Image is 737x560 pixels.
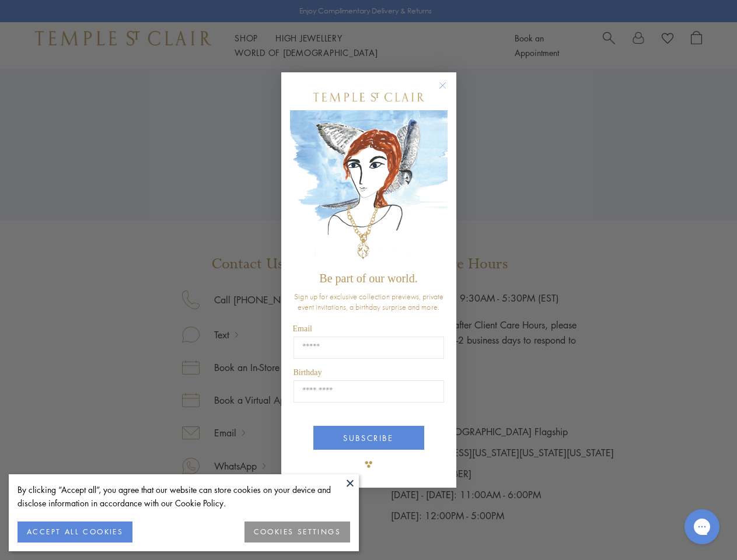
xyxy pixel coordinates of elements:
[441,84,456,99] button: Close dialog
[290,110,448,266] img: c4a9eb12-d91a-4d4a-8ee0-386386f4f338.jpeg
[294,337,444,359] input: Email
[313,426,424,450] button: SUBSCRIBE
[679,505,725,548] iframe: Gorgias live chat messenger
[294,368,322,377] span: Birthday
[319,272,417,285] span: Be part of our world.
[18,483,350,510] div: By clicking “Accept all”, you agree that our website can store cookies on your device and disclos...
[294,291,443,312] span: Sign up for exclusive collection previews, private event invitations, a birthday surprise and more.
[313,93,424,101] img: Temple St. Clair
[244,521,350,542] button: COOKIES SETTINGS
[293,324,312,333] span: Email
[18,521,132,542] button: ACCEPT ALL COOKIES
[357,453,380,476] img: TSC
